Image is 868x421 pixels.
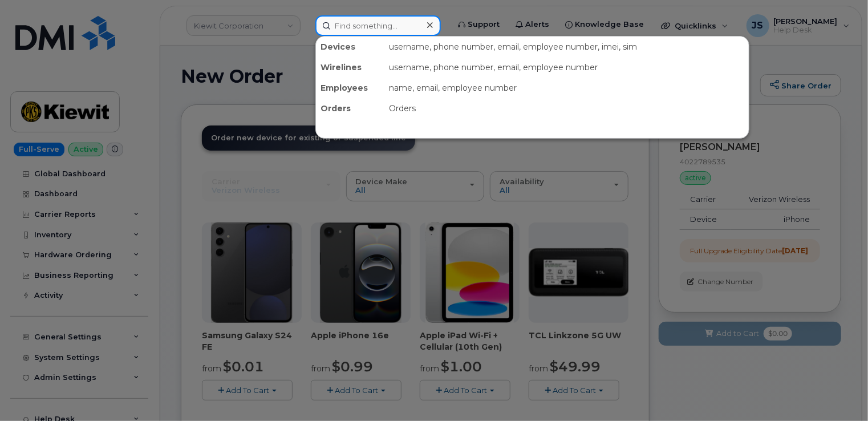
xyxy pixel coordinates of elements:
div: Orders [316,98,384,119]
div: name, email, employee number [384,78,749,98]
div: Devices [316,37,384,57]
div: Employees [316,78,384,98]
iframe: Messenger Launcher [818,371,859,412]
div: username, phone number, email, employee number, imei, sim [384,37,749,57]
div: Wirelines [316,57,384,78]
div: Orders [384,98,749,119]
div: username, phone number, email, employee number [384,57,749,78]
